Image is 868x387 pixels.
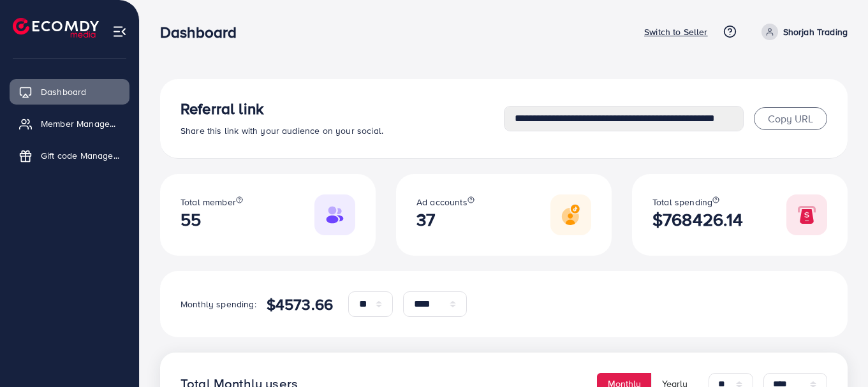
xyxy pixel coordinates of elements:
p: Monthly spending: [180,296,256,312]
p: Switch to Seller [644,24,708,40]
p: Shorjah Trading [783,24,848,40]
button: Copy URL [754,107,827,130]
img: logo [13,18,99,38]
span: Total spending [652,196,712,208]
span: Share this link with your audience on your social. [180,124,383,137]
h3: Dashboard [160,23,247,41]
a: Member Management [10,111,129,136]
img: Responsive image [550,194,591,235]
span: Member Management [41,117,120,130]
img: Responsive image [314,194,355,235]
span: Copy URL [768,112,813,126]
h2: 55 [180,209,243,230]
img: menu [112,24,127,39]
h2: $768426.14 [652,209,744,230]
h4: $4573.66 [267,295,333,314]
span: Total member [180,196,236,208]
h3: Referral link [180,99,504,118]
span: Gift code Management [41,149,120,162]
span: Ad accounts [416,196,467,208]
a: Dashboard [10,79,129,105]
a: Gift code Management [10,143,129,168]
h2: 37 [416,209,474,230]
img: Responsive image [786,194,827,235]
span: Dashboard [41,85,86,98]
iframe: Chat [814,330,858,377]
a: Shorjah Trading [756,24,848,40]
